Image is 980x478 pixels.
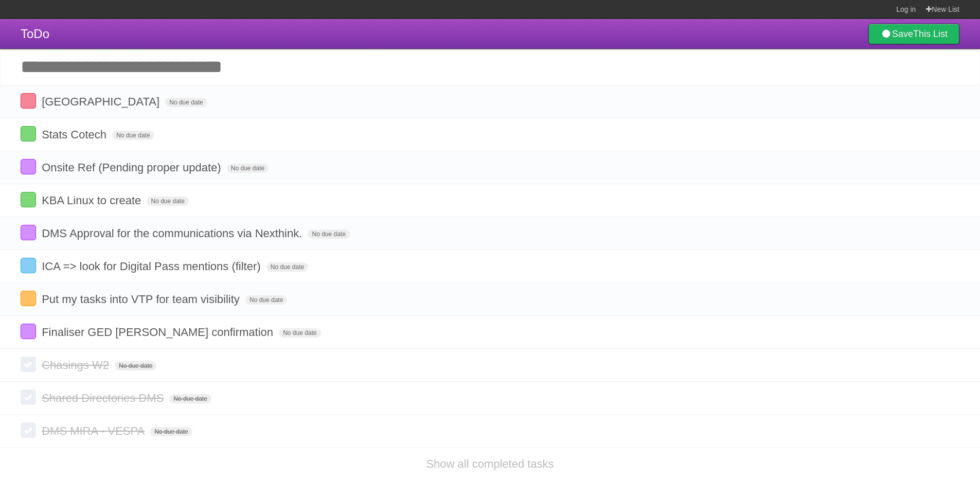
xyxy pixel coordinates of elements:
[21,126,36,141] label: Done
[897,324,916,341] label: Star task
[21,225,36,240] label: Done
[913,29,948,39] b: This List
[21,159,36,174] label: Done
[42,95,162,108] span: [GEOGRAPHIC_DATA]
[112,131,154,140] span: No due date
[42,128,109,141] span: Stats Cotech
[21,27,49,41] span: ToDo
[266,262,308,272] span: No due date
[42,293,242,306] span: Put my tasks into VTP for team visibility
[897,93,916,110] label: Star task
[147,197,188,206] span: No due date
[897,159,916,176] label: Star task
[42,260,263,273] span: ICA => look for Digital Pass mentions (filter)
[169,394,211,403] span: No due date
[21,258,36,273] label: Done
[897,225,916,242] label: Star task
[21,390,36,405] label: Done
[21,422,36,438] label: Done
[227,164,269,173] span: No due date
[279,328,320,338] span: No due date
[42,194,144,207] span: KBA Linux to create
[21,192,36,207] label: Done
[42,326,276,339] span: Finaliser GED [PERSON_NAME] confirmation
[308,229,349,239] span: No due date
[42,424,147,437] span: DMS MIRA - VESPA
[21,324,36,339] label: Done
[21,357,36,372] label: Done
[897,291,916,308] label: Star task
[150,427,192,436] span: No due date
[42,227,305,240] span: DMS Approval for the communications via Nexthink.
[21,93,36,109] label: Done
[21,291,36,306] label: Done
[115,361,156,370] span: No due date
[426,457,554,470] a: Show all completed tasks
[42,359,112,371] span: Chasings W2
[42,161,224,174] span: Onsite Ref (Pending proper update)
[165,98,207,107] span: No due date
[42,392,166,404] span: Shared Directories DMS
[868,24,959,44] a: SaveThis List
[245,295,287,305] span: No due date
[897,126,916,143] label: Star task
[897,258,916,275] label: Star task
[897,192,916,209] label: Star task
